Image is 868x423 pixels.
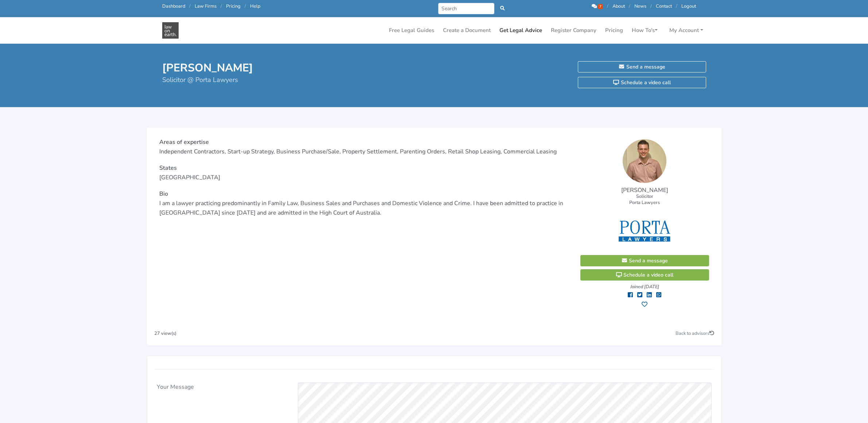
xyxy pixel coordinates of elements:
a: Contact [656,3,672,9]
p: Bio [159,189,569,199]
span: Schedule a video call [616,271,674,278]
img: Bailey Eustace [623,139,666,183]
p: Areas of expertise [159,138,569,147]
a: Back to advisors [676,330,714,337]
span: / [650,3,652,9]
a: Register Company [548,23,599,38]
a: Free Legal Guides [386,23,437,38]
span: / [607,3,608,9]
p: [GEOGRAPHIC_DATA] [159,173,569,183]
p: I am a lawyer practicing predominantly in Family Law, Business Sales and Purchases and Domestic V... [159,199,569,218]
a: Pricing [226,3,241,9]
a: Dashboard [162,3,185,9]
img: Porta Lawyers [614,213,675,249]
span: / [221,3,222,9]
span: 7 [598,4,603,9]
a: Schedule a video call [580,269,709,281]
a: News [634,3,646,9]
a: Help [250,3,260,9]
small: Solicitor Porta Lawyers [629,193,660,206]
p: [PERSON_NAME] [580,187,709,205]
a: Create a Document [440,23,494,38]
p: States [159,164,569,173]
img: Get Legal Advice from Bailey Eustace [162,22,179,39]
small: Joined [DATE] [630,283,659,290]
a: About [612,3,625,9]
a: My Account [666,23,706,38]
span: Schedule a video call [613,79,671,86]
small: 27 view(s) [154,330,176,337]
span: / [629,3,630,9]
span: / [245,3,246,9]
span: / [189,3,191,9]
span: Send a message [621,257,668,264]
span: Send a message [618,63,665,70]
input: Search [438,3,495,14]
span: / [676,3,677,9]
a: Get Legal Advice [497,23,545,38]
a: How To's [629,23,661,38]
a: Law Firms [195,3,217,9]
a: Schedule a video call [578,77,706,88]
a: Pricing [602,23,626,38]
a: 7 [592,3,604,9]
a: Logout [681,3,696,9]
p: Independent Contractors, Start-up Strategy, Business Purchase/Sale, Property Settlement, Parentin... [159,147,569,157]
span: Solicitor @ Porta Lawyers [162,75,238,85]
p: Your Message [157,383,288,392]
h1: [PERSON_NAME] [162,61,253,75]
